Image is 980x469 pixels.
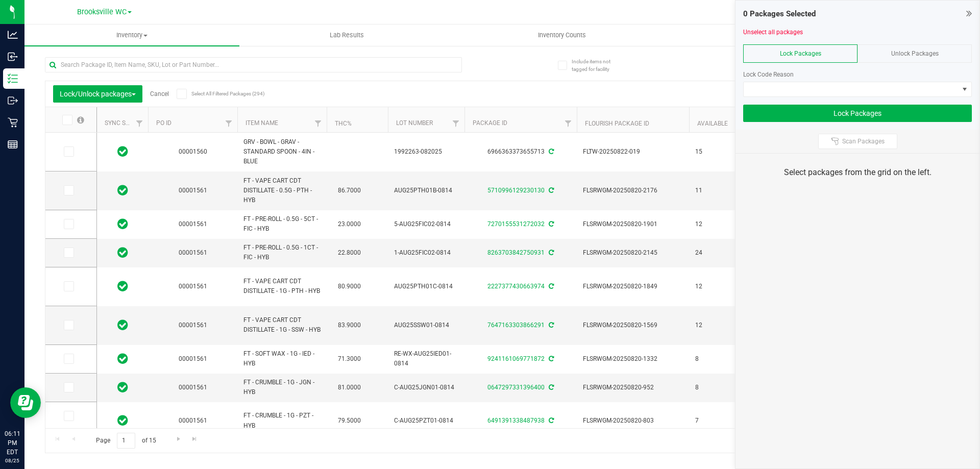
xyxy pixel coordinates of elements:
span: FLSRWGM-20250820-2145 [583,248,683,258]
span: Inventory [24,31,239,40]
span: FLSRWGM-20250820-1901 [583,219,683,229]
span: 8 [695,354,734,364]
span: In Sync [117,183,128,198]
a: Filter [220,115,237,132]
a: 2227377430663974 [487,283,545,290]
button: Lock/Unlock packages [53,85,142,103]
inline-svg: Outbound [8,95,18,106]
div: Select packages from the grid on the left. [748,166,967,179]
span: 86.7000 [333,183,366,198]
span: Lock Packages [780,50,821,57]
span: Lab Results [316,31,378,40]
span: Sync from Compliance System [547,355,554,362]
span: FT - CRUMBLE - 1G - PZT - HYB [243,411,321,430]
span: Select All Filtered Packages (294) [191,91,242,96]
span: 5-AUG25FIC02-0814 [394,219,458,229]
span: 22.8000 [333,245,366,260]
span: 79.5000 [333,413,366,428]
span: FT - VAPE CART CDT DISTILLATE - 0.5G - PTH - HYB [243,176,321,206]
a: Filter [131,115,148,132]
span: In Sync [117,380,128,394]
a: 00001561 [179,187,207,194]
p: 08/25 [5,457,20,464]
a: 00001561 [179,355,207,362]
iframe: Resource center [10,387,41,418]
span: 80.9000 [333,279,366,294]
button: Scan Packages [818,134,897,149]
span: 12 [695,219,734,229]
a: Lot Number [396,119,433,127]
span: AUG25SSW01-0814 [394,320,458,330]
span: Inventory Counts [524,31,600,40]
span: FLSRWGM-20250820-1332 [583,354,683,364]
span: 7 [695,416,734,426]
a: 00001561 [179,220,207,228]
span: 11 [695,186,734,195]
span: Sync from Compliance System [547,283,554,290]
span: In Sync [117,245,128,260]
span: In Sync [117,352,128,366]
span: Sync from Compliance System [547,384,554,391]
inline-svg: Analytics [8,30,18,40]
span: 24 [695,248,734,258]
span: FT - VAPE CART CDT DISTILLATE - 1G - PTH - HYB [243,277,321,296]
span: 12 [695,282,734,291]
inline-svg: Reports [8,139,18,150]
span: Sync from Compliance System [547,417,554,424]
a: 00001561 [179,322,207,329]
span: Sync from Compliance System [547,220,554,228]
span: FLSRWGM-20250820-952 [583,383,683,392]
a: Sync Status [105,119,144,127]
span: 23.0000 [333,217,366,232]
span: Sync from Compliance System [547,249,554,256]
a: Filter [448,115,464,132]
span: Brooksville WC [77,8,127,16]
span: FLSRWGM-20250820-803 [583,416,683,426]
a: 7647163303866291 [487,322,545,329]
a: 00001561 [179,417,207,424]
a: 00001560 [179,148,207,155]
span: 12 [695,320,734,330]
a: 00001561 [179,384,207,391]
span: Scan Packages [842,137,885,145]
span: In Sync [117,144,128,159]
span: In Sync [117,279,128,293]
span: Lock/Unlock packages [60,90,136,98]
span: FT - SOFT WAX - 1G - IED - HYB [243,349,321,368]
span: In Sync [117,413,128,428]
div: 6966363373655713 [463,147,578,157]
span: 1992263-082025 [394,147,458,157]
span: AUG25PTH01B-0814 [394,186,458,195]
a: Lab Results [239,24,454,46]
inline-svg: Inbound [8,52,18,62]
a: PO ID [156,119,171,127]
button: Lock Packages [743,105,972,122]
span: 8 [695,383,734,392]
span: In Sync [117,217,128,231]
span: GRV - BOWL - GRAV - STANDARD SPOON - 4IN - BLUE [243,137,321,167]
a: Item Name [246,119,278,127]
a: 0647297331396400 [487,384,545,391]
a: Filter [310,115,327,132]
a: 6491391338487938 [487,417,545,424]
a: Go to the next page [171,433,186,447]
span: FT - VAPE CART CDT DISTILLATE - 1G - SSW - HYB [243,315,321,335]
span: 71.3000 [333,352,366,366]
span: FT - CRUMBLE - 1G - JGN - HYB [243,378,321,397]
span: FLSRWGM-20250820-2176 [583,186,683,195]
span: FT - PRE-ROLL - 0.5G - 1CT - FIC - HYB [243,243,321,262]
span: Select all records on this page [77,116,84,124]
a: Cancel [150,90,169,97]
span: Page of 15 [87,433,164,449]
span: RE-WX-AUG25IED01-0814 [394,349,458,368]
span: Sync from Compliance System [547,187,554,194]
span: 15 [695,147,734,157]
a: Flourish Package ID [585,120,649,127]
a: Go to the last page [187,433,202,447]
a: 7270155531272032 [487,220,545,228]
inline-svg: Retail [8,117,18,128]
span: FLSRWGM-20250820-1569 [583,320,683,330]
a: Available [697,120,728,127]
a: 5710996129230130 [487,187,545,194]
span: 83.9000 [333,318,366,333]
